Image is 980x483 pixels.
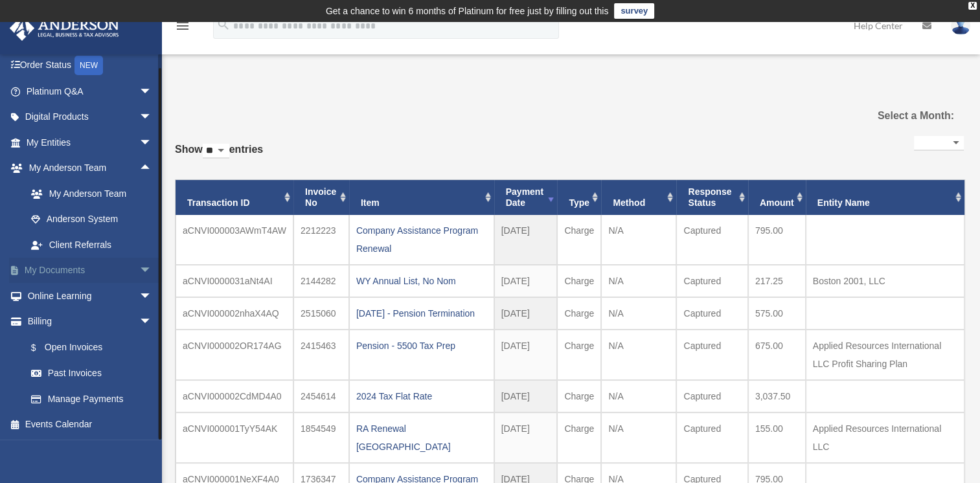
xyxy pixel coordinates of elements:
td: Captured [676,380,747,412]
select: Showentries [203,144,229,159]
div: NEW [74,56,103,75]
td: 2212223 [293,215,349,265]
td: 155.00 [748,412,806,463]
div: 2024 Tax Flat Rate [356,387,487,405]
a: Platinum Q&Aarrow_drop_down [9,78,172,104]
td: 3,037.50 [748,380,806,412]
td: Captured [676,412,747,463]
span: arrow_drop_down [139,78,165,105]
td: aCNVI0000031aNt4AI [176,265,293,297]
th: Payment Date: activate to sort column ascending [494,180,558,215]
td: Captured [676,330,747,380]
td: Charge [557,215,601,265]
a: Past Invoices [18,361,165,387]
td: Charge [557,380,601,412]
td: N/A [601,297,676,330]
td: 795.00 [748,215,806,265]
a: survey [614,3,654,19]
td: aCNVI000003AWmT4AW [176,215,293,265]
td: Captured [676,297,747,330]
a: $Open Invoices [18,334,172,361]
i: menu [175,18,190,34]
td: 575.00 [748,297,806,330]
td: [DATE] [494,330,558,380]
a: My Anderson Team [18,181,172,207]
a: Order StatusNEW [9,52,172,79]
td: 1854549 [293,412,349,463]
td: Charge [557,412,601,463]
div: RA Renewal [GEOGRAPHIC_DATA] [356,420,487,456]
div: Pension - 5500 Tax Prep [356,337,487,355]
label: Show entries [175,140,263,172]
td: Boston 2001, LLC [806,265,964,297]
td: [DATE] [494,412,558,463]
img: Anderson Advisors Platinum Portal [6,16,123,41]
a: menu [175,23,190,34]
th: Method: activate to sort column ascending [601,180,676,215]
td: 2515060 [293,297,349,330]
th: Amount: activate to sort column ascending [748,180,806,215]
i: search [216,17,231,32]
span: arrow_drop_down [139,258,165,284]
div: [DATE] - Pension Termination [356,304,487,322]
span: $ [38,340,45,356]
td: Applied Resources International LLC [806,412,964,463]
span: arrow_drop_up [139,155,165,182]
th: Invoice No: activate to sort column ascending [293,180,349,215]
th: Type: activate to sort column ascending [557,180,601,215]
td: [DATE] [494,380,558,412]
td: [DATE] [494,215,558,265]
td: 2415463 [293,330,349,380]
td: 217.25 [748,265,806,297]
td: 2454614 [293,380,349,412]
span: arrow_drop_down [139,283,165,309]
div: Company Assistance Program Renewal [356,221,487,258]
span: arrow_drop_down [139,309,165,335]
td: N/A [601,215,676,265]
th: Entity Name: activate to sort column ascending [806,180,964,215]
td: aCNVI000001TyY54AK [176,412,293,463]
td: Charge [557,297,601,330]
td: [DATE] [494,297,558,330]
td: 2144282 [293,265,349,297]
span: arrow_drop_down [139,129,165,156]
a: Billingarrow_drop_down [9,309,172,335]
a: My Entitiesarrow_drop_down [9,129,172,155]
td: Charge [557,330,601,380]
a: My Anderson Teamarrow_drop_up [9,155,172,181]
td: [DATE] [494,265,558,297]
div: Get a chance to win 6 months of Platinum for free just by filling out this [326,3,609,19]
td: N/A [601,412,676,463]
td: Applied Resources International LLC Profit Sharing Plan [806,330,964,380]
img: User Pic [951,16,970,35]
label: Select a Month: [842,107,954,125]
a: Online Learningarrow_drop_down [9,283,172,309]
td: Captured [676,265,747,297]
td: N/A [601,330,676,380]
td: 675.00 [748,330,806,380]
a: My Documentsarrow_drop_down [9,258,172,284]
div: close [968,2,977,10]
td: N/A [601,265,676,297]
a: Client Referrals [18,232,172,258]
th: Item: activate to sort column ascending [349,180,494,215]
td: aCNVI000002CdMD4A0 [176,380,293,412]
td: Captured [676,215,747,265]
span: arrow_drop_down [139,104,165,131]
a: Events Calendar [9,412,172,438]
a: Manage Payments [18,386,172,412]
div: WY Annual List, No Nom [356,272,487,290]
a: Anderson System [18,207,172,232]
td: aCNVI000002OR174AG [176,330,293,380]
th: Transaction ID: activate to sort column ascending [176,180,293,215]
a: Digital Productsarrow_drop_down [9,104,172,130]
td: aCNVI000002nhaX4AQ [176,297,293,330]
th: Response Status: activate to sort column ascending [676,180,747,215]
td: N/A [601,380,676,412]
td: Charge [557,265,601,297]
